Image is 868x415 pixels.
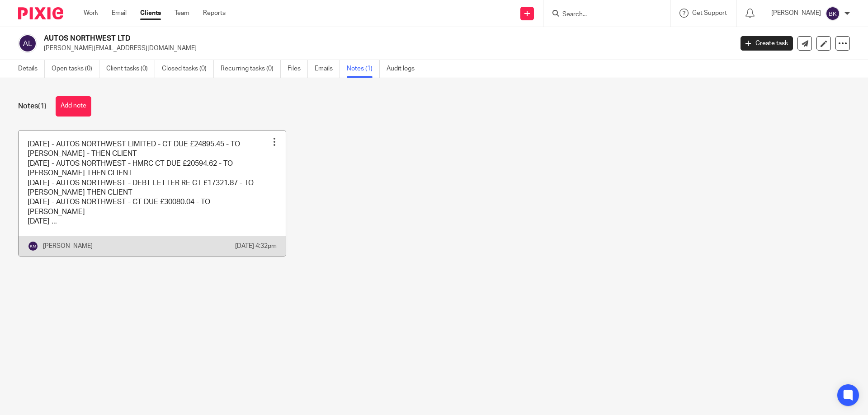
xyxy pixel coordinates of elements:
[56,96,91,117] button: Add note
[44,44,727,53] p: [PERSON_NAME][EMAIL_ADDRESS][DOMAIN_NAME]
[44,34,590,43] h2: AUTOS NORTHWEST LTD
[347,60,380,78] a: Notes (1)
[235,242,277,251] p: [DATE] 4:32pm
[771,9,821,18] p: [PERSON_NAME]
[826,6,840,21] img: svg%3E
[84,9,98,18] a: Work
[106,60,155,78] a: Client tasks (0)
[18,102,47,111] h1: Notes
[741,36,793,51] a: Create task
[18,7,63,19] img: Pixie
[38,103,47,110] span: (1)
[203,9,226,18] a: Reports
[315,60,340,78] a: Emails
[692,10,727,16] span: Get Support
[288,60,308,78] a: Files
[28,241,38,252] img: svg%3E
[175,9,189,18] a: Team
[162,60,214,78] a: Closed tasks (0)
[112,9,127,18] a: Email
[18,60,45,78] a: Details
[43,242,93,251] p: [PERSON_NAME]
[387,60,421,78] a: Audit logs
[221,60,281,78] a: Recurring tasks (0)
[140,9,161,18] a: Clients
[561,11,643,19] input: Search
[52,60,99,78] a: Open tasks (0)
[18,34,37,53] img: svg%3E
